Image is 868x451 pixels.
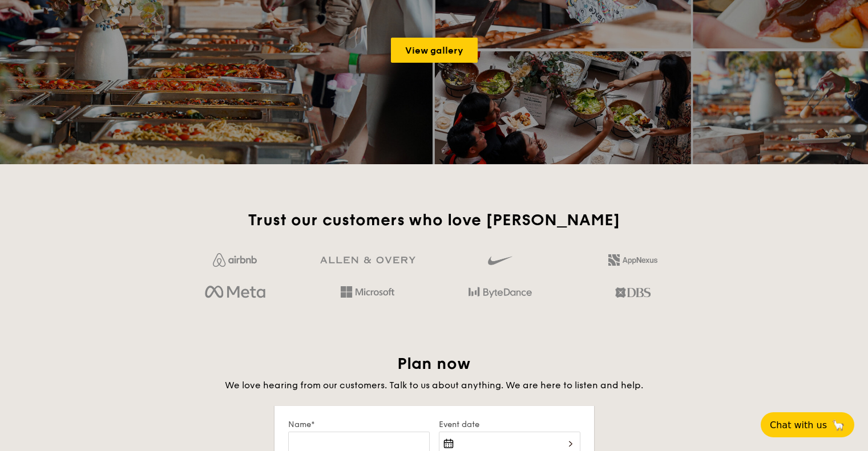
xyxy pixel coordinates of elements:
[205,283,265,302] img: meta.d311700b.png
[770,420,827,430] span: Chat with us
[397,354,471,373] span: Plan now
[761,412,854,437] button: Chat with us🦙
[391,38,478,63] a: View gallery
[608,254,657,266] img: 2L6uqdT+6BmeAFDfWP11wfMG223fXktMZIL+i+lTG25h0NjUBKOYhdW2Kn6T+C0Q7bASH2i+1JIsIulPLIv5Ss6l0e291fRVW...
[615,283,650,302] img: dbs.a5bdd427.png
[288,420,430,429] label: Name*
[213,253,257,267] img: Jf4Dw0UUCKFd4aYAAAAASUVORK5CYII=
[341,286,394,298] img: Hd4TfVa7bNwuIo1gAAAAASUVORK5CYII=
[469,283,532,302] img: bytedance.dc5c0c88.png
[225,380,643,391] span: We love hearing from our customers. Talk to us about anything. We are here to listen and help.
[831,419,845,432] span: 🦙
[173,210,695,230] h2: Trust our customers who love [PERSON_NAME]
[488,251,512,270] img: gdlseuq06himwAAAABJRU5ErkJggg==
[320,257,415,264] img: GRg3jHAAAAABJRU5ErkJggg==
[439,420,580,429] label: Event date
